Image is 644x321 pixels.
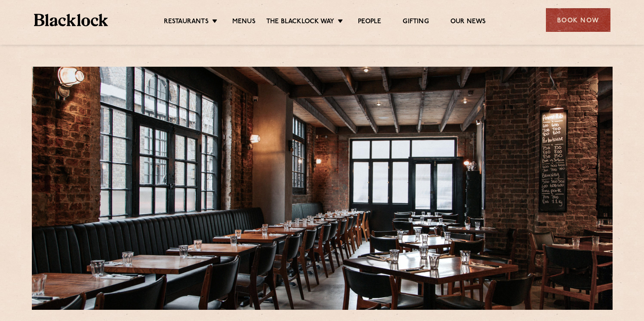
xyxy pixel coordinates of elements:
[403,18,428,27] a: Gifting
[450,18,486,27] a: Our News
[232,18,256,27] a: Menus
[546,8,610,32] div: Book Now
[266,18,334,27] a: The Blacklock Way
[164,18,209,27] a: Restaurants
[358,18,381,27] a: People
[34,14,108,26] img: BL_Textured_Logo-footer-cropped.svg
